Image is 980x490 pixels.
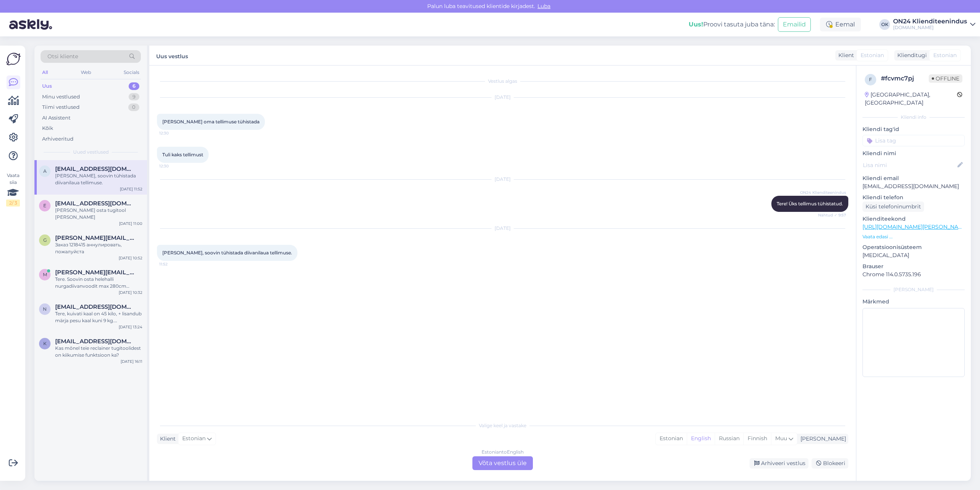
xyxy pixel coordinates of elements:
[159,130,188,136] span: 12:30
[43,168,47,174] span: a
[157,78,848,85] div: Vestlus algas
[157,435,176,443] div: Klient
[55,200,135,207] span: eve.urvaste@mail.ee
[6,172,20,206] div: Vaata siia
[55,166,135,172] span: annely.karu@mail.ee
[777,201,843,206] span: Tere! Üks tellimus tühistatud.
[47,52,78,61] span: Otsi kliente
[55,310,142,324] div: Tere, kuivati kaal on 45 kilo, + lisandub märja pesu kaal kuni 9 kg. [PERSON_NAME] peaks kannatam...
[812,458,848,469] div: Blokeeri
[863,161,956,169] input: Lisa nimi
[156,50,188,61] label: Uus vestlus
[162,250,292,256] span: [PERSON_NAME], soovin tühistada diivanilaua tellimuse.
[865,91,957,107] div: [GEOGRAPHIC_DATA], [GEOGRAPHIC_DATA]
[55,207,142,221] div: [PERSON_NAME] osta tugitool [PERSON_NAME]
[182,434,206,443] span: Estonian
[159,261,188,267] span: 11:52
[820,18,861,31] div: Eemal
[862,114,965,121] div: Kliendi info
[55,234,135,241] span: galina.vostsina@mail.ru
[862,125,965,133] p: Kliendi tag'id
[862,251,965,259] p: [MEDICAL_DATA]
[43,237,47,243] span: g
[894,51,927,59] div: Klienditugi
[43,341,47,346] span: K
[159,163,188,169] span: 12:30
[129,82,139,90] div: 6
[862,193,965,202] p: Kliendi telefon
[893,18,975,31] a: ON24 Klienditeenindus[DOMAIN_NAME]
[862,298,965,306] p: Märkmed
[750,458,808,469] div: Arhiveeri vestlus
[42,114,70,122] div: AI Assistent
[129,93,139,101] div: 9
[157,422,848,429] div: Valige keel ja vastake
[929,74,962,83] span: Offline
[55,338,135,345] span: Kaidi91@gmail.com
[535,3,553,10] span: Luba
[157,176,848,183] div: [DATE]
[120,186,142,192] div: [DATE] 11:52
[862,286,965,293] div: [PERSON_NAME]
[55,172,142,186] div: [PERSON_NAME], soovin tühistada diivanilaua tellimuse.
[862,270,965,279] p: Chrome 114.0.5735.196
[42,125,53,132] div: Kõik
[862,202,924,212] div: Küsi telefoninumbrit
[55,269,135,276] span: monika.jasson@gmail.com
[797,435,846,443] div: [PERSON_NAME]
[687,433,715,444] div: English
[122,67,141,77] div: Socials
[119,324,142,330] div: [DATE] 13:24
[881,74,929,83] div: # fcvmc7pj
[656,433,687,444] div: Estonian
[157,225,848,232] div: [DATE]
[778,17,811,32] button: Emailid
[869,77,872,82] span: f
[862,243,965,251] p: Operatsioonisüsteem
[893,25,967,31] div: [DOMAIN_NAME]
[817,212,846,218] span: Nähtud ✓ 9:57
[775,435,787,442] span: Muu
[861,51,884,59] span: Estonian
[119,290,142,295] div: [DATE] 10:32
[689,20,775,29] div: Proovi tasuta juba täna:
[119,221,142,226] div: [DATE] 11:00
[862,182,965,190] p: [EMAIL_ADDRESS][DOMAIN_NAME]
[862,149,965,157] p: Kliendi nimi
[162,152,203,157] span: Tuli kaks tellimust
[862,262,965,270] p: Brauser
[121,359,142,364] div: [DATE] 16:11
[715,433,743,444] div: Russian
[879,19,890,30] div: OK
[800,190,846,195] span: ON24 Klienditeenindus
[42,82,52,90] div: Uus
[42,93,80,101] div: Minu vestlused
[6,200,20,206] div: 2 / 3
[862,215,965,223] p: Klienditeekond
[43,272,47,277] span: m
[482,449,524,456] div: Estonian to English
[6,52,21,66] img: Askly Logo
[42,103,80,111] div: Tiimi vestlused
[55,276,142,290] div: Tere. Soovin osta helehalli nurgadiivanvoodit max 280cm laiusega ja alates 180cm nurga läbimõõdug...
[79,67,93,77] div: Web
[933,51,957,59] span: Estonian
[55,345,142,359] div: Kas mõnel teie reclainer tugitoolidest on kiikumise funktsioon ka?
[743,433,771,444] div: Finnish
[43,306,47,312] span: n
[835,51,854,59] div: Klient
[862,135,965,146] input: Lisa tag
[42,135,73,143] div: Arhiveeritud
[119,255,142,261] div: [DATE] 10:52
[689,21,703,28] b: Uus!
[41,67,49,77] div: All
[55,303,135,310] span: nele.mandla@gmail.com
[55,241,142,255] div: Заказ 1218415 аннулировать, пожалуйста
[862,233,965,240] p: Vaata edasi ...
[862,174,965,182] p: Kliendi email
[862,223,968,230] a: [URL][DOMAIN_NAME][PERSON_NAME]
[157,94,848,101] div: [DATE]
[128,103,139,111] div: 0
[43,203,46,208] span: e
[73,149,109,156] span: Uued vestlused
